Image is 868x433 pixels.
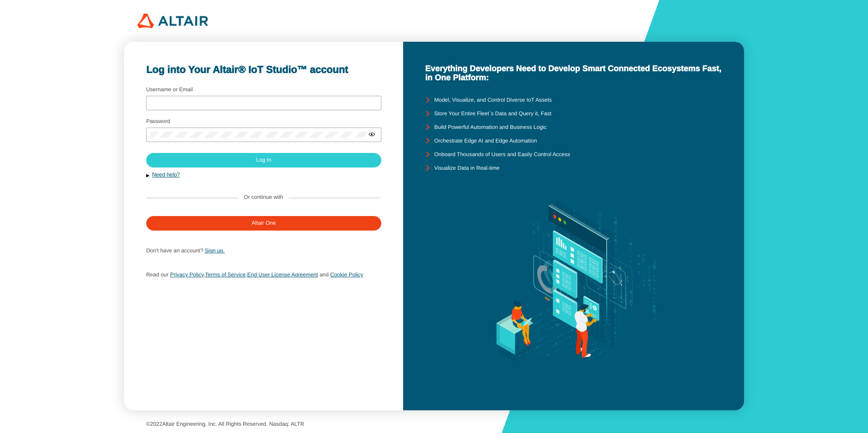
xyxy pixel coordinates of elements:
img: 320px-Altair_logo.png [138,14,208,28]
unity-typography: Build Powerful Automation and Business Logic [434,124,546,131]
unity-typography: Orchestrate Edge AI and Edge Automation [434,138,537,144]
unity-typography: Visualize Data in Real-time [434,165,499,172]
p: , , [146,269,381,280]
a: Sign up. [205,247,225,254]
unity-typography: Onboard Thousands of Users and Easily Control Access [434,152,570,158]
label: Or continue with [244,194,283,201]
unity-typography: Store Your Entire Fleet`s Data and Query it, Fast [434,111,551,117]
span: 2022 [150,421,163,427]
a: Need help? [152,172,180,178]
a: End User License Agreement [247,271,318,278]
img: background.svg [477,175,670,388]
span: Read our [146,271,168,278]
a: Privacy Policy [170,271,204,278]
p: © Altair Engineering, Inc. All Rights Reserved. Nasdaq: ALTR [146,421,722,428]
label: Password [146,118,170,124]
a: Cookie Policy [330,271,363,278]
unity-typography: Everything Developers Need to Develop Smart Connected Ecosystems Fast, in One Platform: [425,64,722,83]
unity-typography: Log into Your Altair® IoT Studio™ account [146,64,381,75]
label: Username or Email [146,86,193,93]
a: Terms of Service [205,271,246,278]
button: Need help? [146,171,381,179]
span: Don't have an account? [146,247,203,254]
unity-typography: Model, Visualize, and Control Diverse IoT Assets [434,97,552,103]
span: and [320,271,329,278]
